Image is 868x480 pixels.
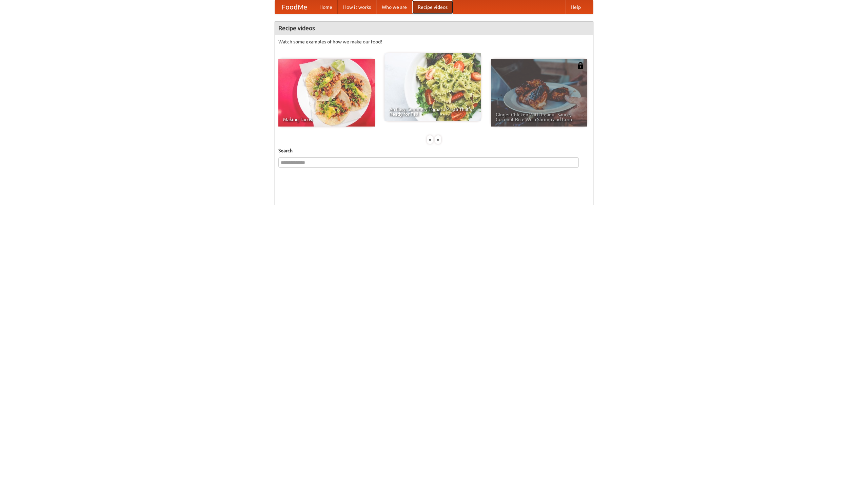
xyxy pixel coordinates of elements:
h4: Recipe videos [275,21,593,35]
span: An Easy, Summery Tomato Pasta That's Ready for Fall [389,107,476,116]
h5: Search [278,147,590,154]
span: Making Tacos [283,117,370,122]
img: 483408.png [577,62,584,69]
div: « [427,135,433,144]
p: Watch some examples of how we make our food! [278,38,590,45]
a: Home [314,0,338,14]
a: Recipe videos [412,0,453,14]
a: Help [565,0,586,14]
a: Who we are [376,0,412,14]
a: An Easy, Summery Tomato Pasta That's Ready for Fall [384,53,481,121]
a: Making Tacos [278,59,375,127]
a: How it works [338,0,376,14]
a: FoodMe [275,0,314,14]
div: » [435,135,441,144]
